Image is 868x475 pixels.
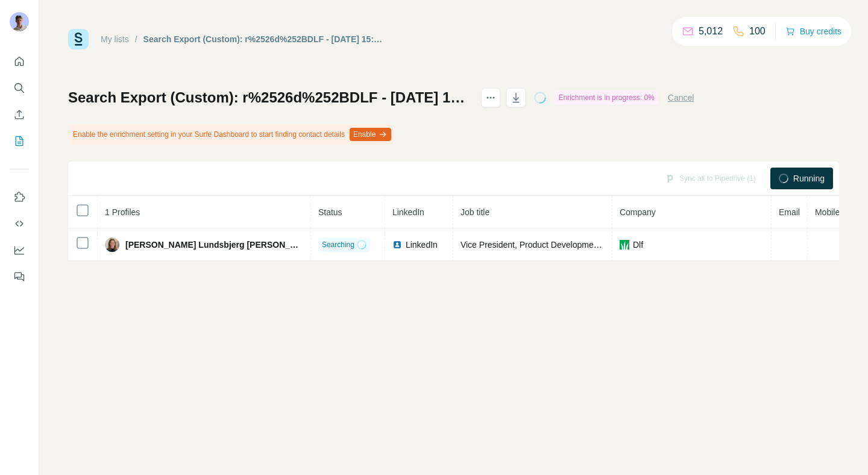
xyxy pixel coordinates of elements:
span: Vice President, Product Development, R&D [461,240,623,250]
button: actions [481,88,500,107]
button: Search [10,77,29,99]
div: Search Export (Custom): r%2526d%252BDLF - [DATE] 15:27 [143,33,383,45]
span: 1 Profiles [105,207,140,217]
span: Job title [461,207,489,217]
img: Avatar [105,237,119,252]
a: My lists [101,34,129,44]
p: 100 [749,24,766,39]
button: Cancel [668,92,694,104]
span: Running [793,172,825,184]
button: Feedback [10,266,29,288]
span: Company [620,207,656,217]
span: LinkedIn [392,207,424,217]
button: Quick start [10,51,29,72]
button: Enable [350,128,391,141]
span: Searching [322,239,354,250]
button: Enrich CSV [10,104,29,125]
button: Use Surfe on LinkedIn [10,186,29,208]
span: Dlf [633,239,643,251]
img: LinkedIn logo [392,240,402,250]
span: Status [318,207,342,217]
button: Dashboard [10,239,29,261]
img: Surfe Logo [68,29,89,49]
img: company-logo [620,240,629,250]
li: / [135,33,137,45]
span: Email [779,207,800,217]
span: LinkedIn [406,239,438,251]
button: My lists [10,130,29,152]
span: [PERSON_NAME] Lundsbjerg [PERSON_NAME] [125,239,303,251]
button: Use Surfe API [10,213,29,234]
button: Buy credits [785,23,841,40]
h1: Search Export (Custom): r%2526d%252BDLF - [DATE] 15:27 [68,88,470,107]
span: Mobile [815,207,840,217]
div: Enrichment is in progress: 0% [555,90,658,105]
div: Enable the enrichment setting in your Surfe Dashboard to start finding contact details [68,124,394,145]
img: Avatar [10,12,29,31]
p: 5,012 [699,24,723,39]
